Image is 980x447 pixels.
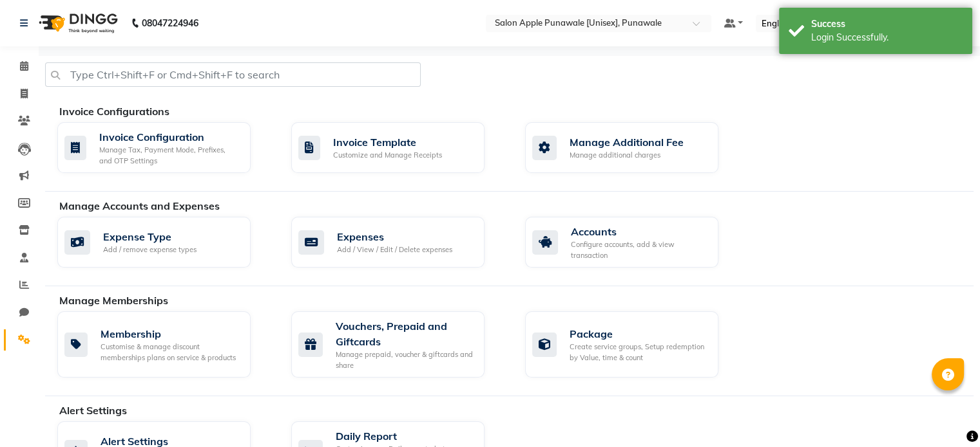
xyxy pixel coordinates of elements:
div: Customize and Manage Receipts [333,150,442,161]
a: Vouchers, Prepaid and GiftcardsManage prepaid, voucher & giftcards and share [291,311,506,378]
a: ExpensesAdd / View / Edit / Delete expenses [291,217,506,268]
b: 08047224946 [142,5,198,41]
div: Vouchers, Prepaid and Giftcards [336,318,474,349]
div: Expenses [337,229,452,244]
a: Expense TypeAdd / remove expense types [57,217,272,268]
div: Configure accounts, add & view transaction [571,239,708,260]
div: Membership [101,326,240,342]
div: Success [811,17,963,31]
div: Manage Tax, Payment Mode, Prefixes, and OTP Settings [99,145,240,166]
div: Daily Report [336,428,474,444]
a: AccountsConfigure accounts, add & view transaction [525,217,740,268]
img: logo [33,5,121,41]
div: Expense Type [103,229,197,244]
a: PackageCreate service groups, Setup redemption by Value, time & count [525,311,740,378]
a: MembershipCustomise & manage discount memberships plans on service & products [57,311,272,378]
div: Manage Additional Fee [570,134,684,150]
a: Invoice TemplateCustomize and Manage Receipts [291,122,506,173]
div: Customise & manage discount memberships plans on service & products [101,342,240,363]
div: Accounts [571,224,708,239]
div: Login Successfully. [811,31,963,44]
div: Invoice Configuration [99,129,240,145]
div: Manage prepaid, voucher & giftcards and share [336,349,474,370]
div: Add / View / Edit / Delete expenses [337,244,452,255]
div: Package [570,326,708,342]
div: Invoice Template [333,134,442,150]
div: Add / remove expense types [103,244,197,255]
a: Manage Additional FeeManage additional charges [525,122,740,173]
div: Create service groups, Setup redemption by Value, time & count [570,342,708,363]
input: Type Ctrl+Shift+F or Cmd+Shift+F to search [45,62,421,87]
a: Invoice ConfigurationManage Tax, Payment Mode, Prefixes, and OTP Settings [57,122,272,173]
div: Manage additional charges [570,150,684,161]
